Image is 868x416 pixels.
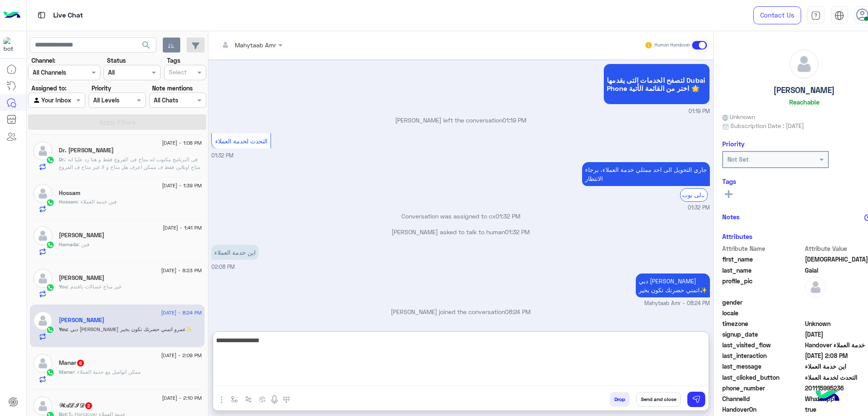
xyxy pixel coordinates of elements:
span: 02:08 PM [211,264,235,270]
h6: Reachable [789,98,819,106]
p: 11/8/2025, 2:08 PM [211,245,259,260]
span: 01:32 PM [496,212,520,220]
span: التحدث لخدمة العملاء [215,137,268,145]
img: Logo [3,6,20,24]
img: defaultAdmin.png [33,354,52,373]
span: 01:19 PM [211,54,233,61]
span: 2 [85,402,92,409]
img: defaultAdmin.png [33,184,52,203]
p: [PERSON_NAME] joined the conversation [211,307,710,316]
span: غير متاح غسالات يافندم [67,283,121,290]
span: 01:19 PM [502,116,526,124]
h6: Notes [722,213,740,221]
div: الرجوع الى بوت [680,188,708,201]
span: phone_number [722,384,804,393]
h6: Priority [722,140,744,148]
h5: Hamada Almasry [59,232,104,239]
span: last_clicked_button [722,373,804,382]
label: Note mentions [152,84,193,93]
span: 6 [77,360,84,367]
img: hulul-logo.png [813,382,842,412]
span: 01:32 PM [505,228,530,236]
button: search [136,38,157,56]
span: profile_pic [722,276,804,296]
img: WhatsApp [46,156,55,164]
span: 01:32 PM [688,204,710,212]
a: Contact Us [753,6,801,24]
a: tab [807,6,825,24]
span: [DATE] - 1:41 PM [163,224,202,232]
img: defaultAdmin.png [790,49,819,79]
span: [DATE] - 2:09 PM [161,352,202,359]
h5: Hossam [59,189,81,197]
span: locale [722,308,804,317]
h5: Sameh Elshaboury [59,274,104,282]
div: Select [167,67,187,79]
span: ChannelId [722,394,804,403]
span: last_visited_flow [722,340,804,349]
img: defaultAdmin.png [805,276,826,298]
img: defaultAdmin.png [33,269,52,288]
label: Tags [167,56,180,65]
button: Apply Filters [28,114,206,130]
span: Hamada [59,241,78,247]
span: You [59,283,67,290]
img: send attachment [216,395,227,405]
span: 08:24 PM [505,308,531,315]
span: You [59,326,67,332]
img: WhatsApp [46,368,55,377]
img: tab [36,10,47,20]
img: create order [259,396,266,403]
img: 1403182699927242 [3,37,19,52]
p: Live Chat [53,10,83,21]
span: signup_date [722,330,804,339]
span: last_interaction [722,351,804,360]
span: فى البرنامج مكتوب انه متاح فى الفروع فقط و هنا رد عليا انه متاح اونلاين فقط ف ممكن اعرف هل متاح و... [59,156,200,170]
span: 01:32 PM [211,152,234,159]
p: 11/8/2025, 1:32 PM [582,162,710,186]
label: Priority [92,84,111,93]
span: Subscription Date : [DATE] [730,121,804,130]
h6: Attributes [722,233,753,240]
img: send voice note [269,395,280,405]
img: make a call [283,396,290,403]
img: defaultAdmin.png [33,226,52,245]
img: tab [811,11,821,20]
img: WhatsApp [46,241,55,249]
span: دبي فون ماهيتاب عمرو اتمني حضرتك تكون بخير✨ [67,326,192,332]
button: Trigger scenario [241,392,255,406]
span: HandoverOn [722,405,804,414]
span: 01:19 PM [689,108,710,116]
img: tab [834,11,844,20]
h5: Dr. Mohamed Gohary [59,147,114,154]
h5: Manar [59,359,85,367]
span: فين خدمة العملاء [78,198,117,205]
span: Manar [59,369,74,375]
span: فين [78,241,89,247]
span: search [141,40,151,50]
span: Hossam [59,198,78,205]
button: select flow [227,392,241,406]
img: defaultAdmin.png [33,141,52,160]
span: last_message [722,362,804,371]
p: [PERSON_NAME] asked to talk to human [211,227,710,236]
p: [PERSON_NAME] left the conversation [211,116,710,125]
img: WhatsApp [46,198,55,207]
span: [DATE] - 1:39 PM [162,182,202,189]
span: timezone [722,319,804,328]
h5: 𝒲𝒜ℒℐ𝒟 [59,402,93,409]
h5: Mohammed Galal [59,317,104,324]
span: [DATE] - 2:10 PM [162,394,202,402]
button: Drop [610,392,630,407]
span: last_name [722,266,804,275]
button: Send and close [636,392,681,407]
small: Human Handover [655,42,690,49]
img: defaultAdmin.png [33,311,52,330]
span: [DATE] - 1:08 PM [162,139,202,147]
img: defaultAdmin.png [33,396,52,416]
img: WhatsApp [46,283,55,292]
p: 11/8/2025, 8:24 PM [636,273,710,297]
img: select flow [231,396,238,403]
span: first_name [722,255,804,264]
span: [DATE] - 8:23 PM [161,267,202,274]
